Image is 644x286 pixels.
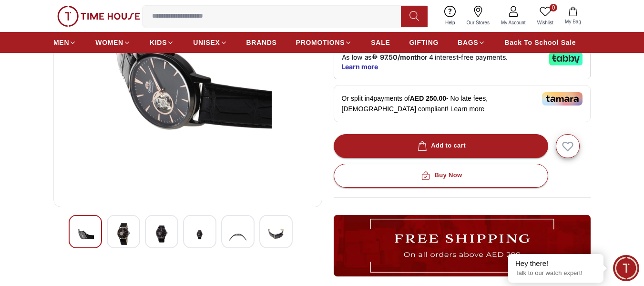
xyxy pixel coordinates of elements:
a: BRANDS [246,34,277,51]
a: KIDS [150,34,174,51]
a: UNISEX [193,34,227,51]
a: Our Stores [461,4,495,28]
img: ... [57,6,140,27]
button: My Bag [559,5,587,27]
span: UNISEX [193,38,220,47]
img: ... [334,215,591,276]
span: 0 [550,4,557,11]
a: PROMOTIONS [296,34,352,51]
div: Or split in 4 payments of - No late fees, [DEMOGRAPHIC_DATA] compliant! [334,85,591,122]
span: Back To School Sale [504,38,576,47]
span: GIFTING [409,38,439,47]
span: KIDS [150,38,167,47]
a: GIFTING [409,34,439,51]
span: PROMOTIONS [296,38,345,47]
span: WOMEN [95,38,123,47]
img: ORIENT Men's Analog Brown Dial Watch - OW-TAG02001B0 [115,223,132,245]
a: Back To School Sale [504,34,576,51]
img: Tamara [542,92,583,106]
a: WOMEN [95,34,131,51]
span: BAGS [458,38,478,47]
a: SALE [371,34,390,51]
span: AED 250.00 [410,95,446,102]
a: Help [440,4,461,28]
img: ORIENT Men's Analog Brown Dial Watch - OW-TAG02001B0 [77,223,94,246]
img: ORIENT Men's Analog Brown Dial Watch - OW-TAG02001B0 [229,223,246,246]
span: MEN [53,38,69,47]
span: SALE [371,38,390,47]
div: Add to cart [416,140,466,151]
a: 0Wishlist [532,4,559,28]
span: BRANDS [246,38,277,47]
div: Hey there! [515,259,596,268]
img: ORIENT Men's Analog Brown Dial Watch - OW-TAG02001B0 [267,223,285,246]
span: My Account [497,19,530,26]
span: Wishlist [533,19,557,26]
a: BAGS [458,34,485,51]
span: My Bag [561,18,585,25]
span: Help [441,19,459,26]
div: Chat Widget [613,255,639,281]
div: Buy Now [419,170,462,181]
p: Talk to our watch expert! [515,269,596,277]
button: Add to cart [334,134,548,158]
a: MEN [53,34,76,51]
img: ORIENT Men's Analog Brown Dial Watch - OW-TAG02001B0 [153,223,170,245]
button: Buy Now [334,164,548,188]
img: ORIENT Men's Analog Brown Dial Watch - OW-TAG02001B0 [191,223,208,246]
span: Learn more [450,105,485,113]
span: Our Stores [463,19,493,26]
